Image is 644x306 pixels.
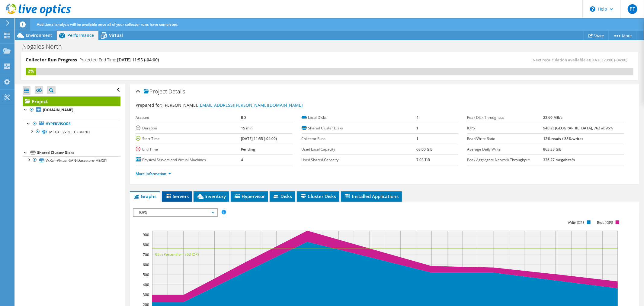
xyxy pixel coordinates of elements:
[136,146,241,152] label: End Time
[590,6,595,12] svg: \n
[608,31,636,40] a: More
[241,115,246,120] b: BD
[143,242,149,247] text: 800
[467,115,543,121] label: Peak Disk Throughput
[143,252,149,257] text: 700
[273,193,292,199] span: Disks
[344,193,399,199] span: Installed Applications
[543,125,613,131] b: 940 at [GEOGRAPHIC_DATA], 762 at 95%
[109,32,123,38] span: Virtual
[597,220,613,225] text: Read IOPS
[136,102,163,108] label: Prepared for:
[26,68,36,74] div: 2%
[533,57,630,63] span: Next recalculation available at
[136,157,241,163] label: Physical Servers and Virtual Machines
[302,146,416,152] label: Used Local Capacity
[543,147,562,152] b: 863.33 GiB
[136,209,214,216] span: IOPS
[543,136,583,141] b: 12% reads / 88% writes
[416,147,433,152] b: 68.00 GiB
[302,157,416,163] label: Used Shared Capacity
[416,125,418,131] b: 1
[49,129,90,135] span: MEX31_VxRail_Cluster01
[543,157,575,162] b: 336.27 megabits/s
[136,136,241,142] label: Start Time
[37,149,120,156] div: Shared Cluster Disks
[144,89,167,95] span: Project
[628,4,637,14] span: PT
[467,125,543,131] label: IOPS
[67,32,94,38] span: Performance
[136,115,241,121] label: Account
[568,220,585,225] text: Write IOPS
[241,136,277,141] b: [DATE] 11:55 (-04:00)
[23,106,120,114] a: [DOMAIN_NAME]
[241,157,243,162] b: 4
[302,136,416,142] label: Collector Runs
[143,262,149,267] text: 600
[169,88,185,95] span: Details
[143,232,149,237] text: 900
[143,282,149,287] text: 400
[133,193,157,199] span: Graphs
[23,128,120,136] a: MEX31_VxRail_Cluster01
[43,107,73,112] b: [DOMAIN_NAME]
[23,120,120,128] a: Hypervisors
[143,272,149,277] text: 500
[467,157,543,163] label: Peak Aggregate Network Throughput
[302,125,416,131] label: Shared Cluster Disks
[23,156,120,164] a: VxRail-Virtual-SAN-Datastore-MEX31
[416,115,418,120] b: 4
[199,102,303,108] a: [EMAIL_ADDRESS][PERSON_NAME][DOMAIN_NAME]
[197,193,226,199] span: Inventory
[155,252,200,257] text: 95th Percentile = 762 IOPS
[136,125,241,131] label: Duration
[20,43,71,50] h1: Nogales-North
[79,57,159,63] h4: Projected End Time:
[584,31,609,40] a: Share
[164,102,303,108] span: [PERSON_NAME],
[467,136,543,142] label: Read/Write Ratio
[416,157,430,162] b: 7.03 TiB
[590,57,627,63] span: [DATE] 20:00 (-04:00)
[416,136,418,141] b: 1
[543,115,562,120] b: 22.60 MB/s
[117,57,159,63] span: [DATE] 11:55 (-04:00)
[23,96,120,106] a: Project
[302,115,416,121] label: Local Disks
[241,125,253,131] b: 15 min
[143,292,149,297] text: 300
[26,32,52,38] span: Environment
[300,193,336,199] span: Cluster Disks
[234,193,265,199] span: Hypervisor
[136,171,171,176] a: More Information
[467,146,543,152] label: Average Daily Write
[241,147,255,152] b: Pending
[165,193,189,199] span: Servers
[37,22,178,27] span: Additional analysis will be available once all of your collector runs have completed.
